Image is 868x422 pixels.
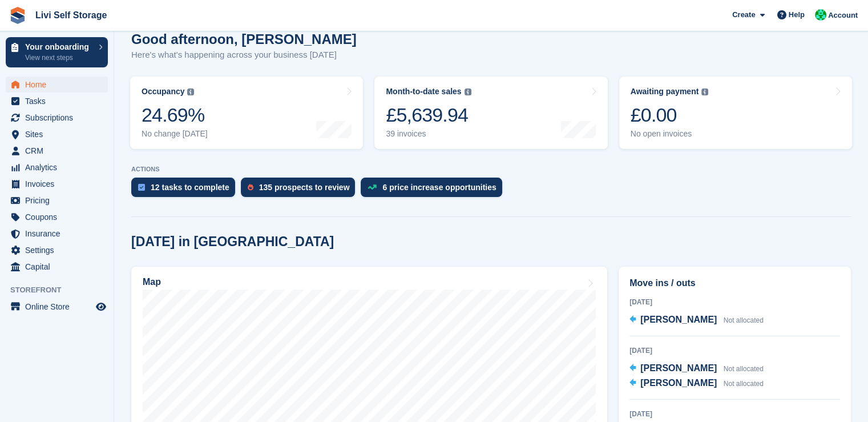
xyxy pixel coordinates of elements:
[6,143,108,159] a: menu
[724,316,764,324] span: Not allocated
[382,183,496,192] div: 6 price increase opportunities
[631,87,699,97] div: Awaiting payment
[187,89,194,95] img: icon-info-grey-7440780725fd019a000dd9b08b2336e03edf1995a4989e88bcd33f0948082b44.svg
[386,129,471,139] div: 39 invoices
[6,176,108,192] a: menu
[629,376,764,391] a: [PERSON_NAME] Not allocated
[6,226,108,242] a: menu
[6,209,108,225] a: menu
[6,259,108,275] a: menu
[386,87,461,97] div: Month-to-date sales
[6,299,108,315] a: menu
[131,166,851,173] p: ACTIONS
[25,43,93,51] p: Your onboarding
[629,345,840,356] div: [DATE]
[131,49,357,62] p: Here's what's happening across your business [DATE]
[25,93,94,109] span: Tasks
[640,378,717,388] span: [PERSON_NAME]
[25,176,94,192] span: Invoices
[629,313,764,328] a: [PERSON_NAME] Not allocated
[25,126,94,142] span: Sites
[631,103,709,127] div: £0.00
[701,89,708,95] img: icon-info-grey-7440780725fd019a000dd9b08b2336e03edf1995a4989e88bcd33f0948082b44.svg
[6,77,108,93] a: menu
[25,143,94,159] span: CRM
[640,315,717,324] span: [PERSON_NAME]
[25,242,94,258] span: Settings
[151,183,229,192] div: 12 tasks to complete
[815,9,826,21] img: Joe Robertson
[732,9,755,21] span: Create
[259,183,350,192] div: 135 prospects to review
[789,9,805,21] span: Help
[368,184,377,190] img: price_increase_opportunities-93ffe204e8149a01c8c9dc8f82e8f89637d9d84a8eef4429ea346261dce0b2c0.svg
[374,77,607,149] a: Month-to-date sales £5,639.94 39 invoices
[724,380,764,388] span: Not allocated
[142,87,184,97] div: Occupancy
[241,178,361,203] a: 135 prospects to review
[142,103,208,127] div: 24.69%
[724,365,764,373] span: Not allocated
[631,129,709,139] div: No open invoices
[25,226,94,242] span: Insurance
[25,110,94,126] span: Subscriptions
[629,409,840,419] div: [DATE]
[94,300,108,314] a: Preview store
[640,363,717,373] span: [PERSON_NAME]
[386,103,471,127] div: £5,639.94
[25,159,94,175] span: Analytics
[6,126,108,142] a: menu
[131,31,357,47] h1: Good afternoon, [PERSON_NAME]
[6,159,108,175] a: menu
[6,93,108,109] a: menu
[25,77,94,93] span: Home
[25,209,94,225] span: Coupons
[131,178,241,203] a: 12 tasks to complete
[130,77,363,149] a: Occupancy 24.69% No change [DATE]
[143,277,161,287] h2: Map
[31,6,111,25] a: Livi Self Storage
[10,284,114,296] span: Storefront
[361,178,507,203] a: 6 price increase opportunities
[629,297,840,307] div: [DATE]
[6,110,108,126] a: menu
[138,184,145,191] img: task-75834270c22a3079a89374b754ae025e5fb1db73e45f91037f5363f120a921f8.svg
[131,234,334,250] h2: [DATE] in [GEOGRAPHIC_DATA]
[6,37,108,67] a: Your onboarding View next steps
[9,7,26,24] img: stora-icon-8386f47178a22dfd0bd8f6a31ec36ba5ce8667c1dd55bd0f319d3a0aa187defe.svg
[629,276,840,290] h2: Move ins / outs
[828,10,858,21] span: Account
[25,192,94,208] span: Pricing
[142,129,208,139] div: No change [DATE]
[6,192,108,208] a: menu
[25,259,94,275] span: Capital
[465,89,471,95] img: icon-info-grey-7440780725fd019a000dd9b08b2336e03edf1995a4989e88bcd33f0948082b44.svg
[6,242,108,258] a: menu
[25,53,93,63] p: View next steps
[25,299,94,315] span: Online Store
[248,184,253,191] img: prospect-51fa495bee0391a8d652442698ab0144808aea92771e9ea1ae160a38d050c398.svg
[629,361,764,376] a: [PERSON_NAME] Not allocated
[619,77,852,149] a: Awaiting payment £0.00 No open invoices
